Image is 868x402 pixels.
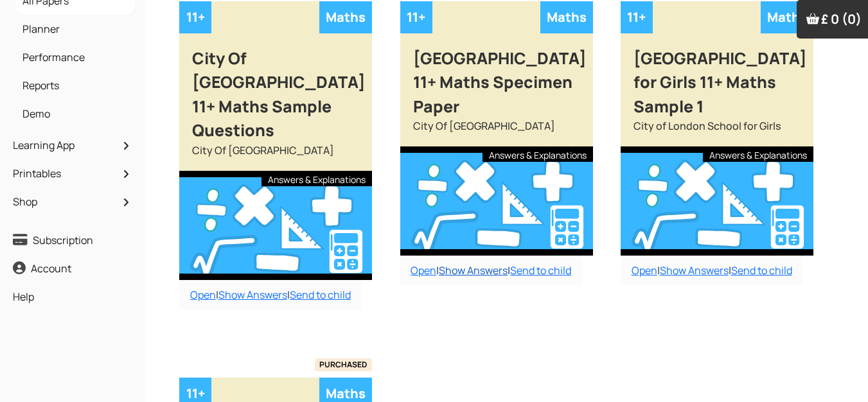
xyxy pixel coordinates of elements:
[821,10,862,28] span: £ 0 (0)
[10,258,135,279] a: Account
[621,1,653,33] div: 11+
[439,263,508,277] a: Show Answers
[540,1,593,33] div: Maths
[218,288,287,302] a: Show Answers
[703,146,813,162] div: Answers & Explanations
[483,146,593,162] div: Answers & Explanations
[10,134,135,156] a: Learning App
[400,256,582,285] div: | |
[319,1,372,33] div: Maths
[400,33,593,119] div: [GEOGRAPHIC_DATA] 11+ Maths Specimen Paper
[290,288,351,302] a: Send to child
[621,256,802,285] div: | |
[806,12,819,25] img: Your items in the shopping basket
[660,263,729,277] a: Show Answers
[19,18,132,40] a: Planner
[179,280,361,310] div: | |
[761,1,813,33] div: Maths
[510,263,571,277] a: Send to child
[632,263,657,277] a: Open
[190,288,216,302] a: Open
[179,1,211,33] div: 11+
[621,118,813,146] div: City of London School for Girls
[731,263,792,277] a: Send to child
[315,358,373,371] span: PURCHASED
[10,286,135,308] a: Help
[19,46,132,68] a: Performance
[10,162,135,184] a: Printables
[10,229,135,251] a: Subscription
[179,33,372,143] div: City Of [GEOGRAPHIC_DATA] 11+ Maths Sample Questions
[400,118,593,146] div: City Of [GEOGRAPHIC_DATA]
[19,74,132,96] a: Reports
[19,103,132,125] a: Demo
[411,263,436,277] a: Open
[10,191,135,213] a: Shop
[621,33,813,119] div: [GEOGRAPHIC_DATA] for Girls 11+ Maths Sample 1
[179,143,372,171] div: City Of [GEOGRAPHIC_DATA]
[261,171,372,186] div: Answers & Explanations
[400,1,432,33] div: 11+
